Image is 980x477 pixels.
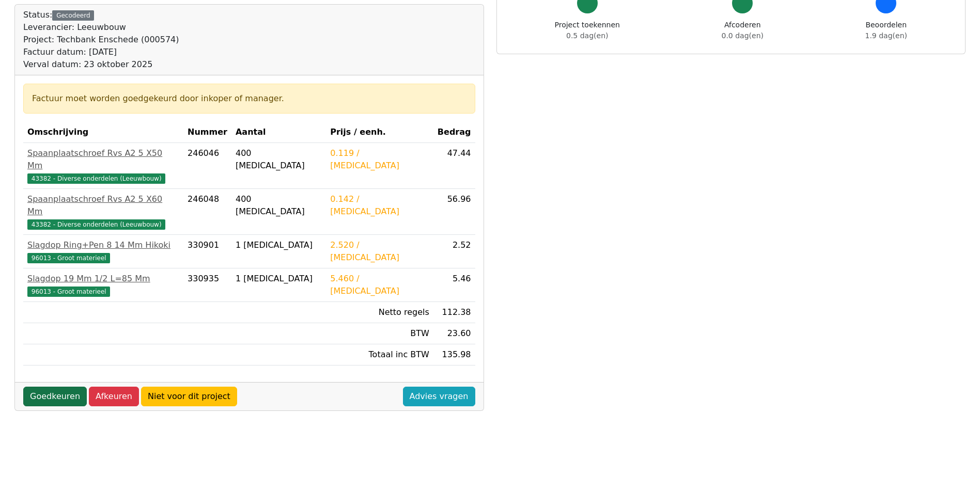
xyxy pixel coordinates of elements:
div: Factuur moet worden goedgekeurd door inkoper of manager. [32,92,466,105]
div: Beoordelen [865,20,907,41]
th: Nummer [183,122,231,143]
div: Spaanplaatschroef Rvs A2 5 X60 Mm [27,193,179,218]
div: 2.520 / [MEDICAL_DATA] [330,239,429,264]
div: 400 [MEDICAL_DATA] [236,147,322,172]
div: 0.119 / [MEDICAL_DATA] [330,147,429,172]
span: 96013 - Groot materieel [27,287,110,297]
td: 135.98 [433,344,475,365]
td: 112.38 [433,302,475,323]
a: Spaanplaatschroef Rvs A2 5 X50 Mm43382 - Diverse onderdelen (Leeuwbouw) [27,147,179,184]
div: Status: [23,9,179,71]
div: Factuur datum: [DATE] [23,46,179,58]
span: 43382 - Diverse onderdelen (Leeuwbouw) [27,219,165,230]
a: Goedkeuren [23,387,87,406]
td: 47.44 [433,143,475,189]
a: Slagdop Ring+Pen 8 14 Mm Hikoki96013 - Groot materieel [27,239,179,264]
span: 0.5 dag(en) [566,31,608,40]
span: 43382 - Diverse onderdelen (Leeuwbouw) [27,173,165,184]
td: Totaal inc BTW [326,344,433,365]
div: Slagdop Ring+Pen 8 14 Mm Hikoki [27,239,179,251]
div: Project: Techbank Enschede (000574) [23,34,179,46]
a: Afkeuren [89,387,139,406]
th: Bedrag [433,122,475,143]
span: 0.0 dag(en) [722,31,764,40]
div: 5.460 / [MEDICAL_DATA] [330,273,429,297]
div: Spaanplaatschroef Rvs A2 5 X50 Mm [27,147,179,172]
td: 5.46 [433,268,475,302]
div: 1 [MEDICAL_DATA] [236,273,322,285]
th: Prijs / eenh. [326,122,433,143]
td: 246048 [183,189,231,235]
a: Advies vragen [403,387,475,406]
div: Slagdop 19 Mm 1/2 L=85 Mm [27,273,179,285]
a: Niet voor dit project [141,387,237,406]
div: 400 [MEDICAL_DATA] [236,193,322,218]
div: Leverancier: Leeuwbouw [23,21,179,34]
div: Verval datum: 23 oktober 2025 [23,58,179,71]
td: 330901 [183,235,231,268]
td: Netto regels [326,302,433,323]
th: Aantal [231,122,326,143]
td: 23.60 [433,323,475,344]
td: 330935 [183,268,231,302]
td: 56.96 [433,189,475,235]
th: Omschrijving [23,122,183,143]
td: 246046 [183,143,231,189]
div: 0.142 / [MEDICAL_DATA] [330,193,429,218]
div: 1 [MEDICAL_DATA] [236,239,322,251]
div: Afcoderen [722,20,764,41]
td: 2.52 [433,235,475,268]
a: Slagdop 19 Mm 1/2 L=85 Mm96013 - Groot materieel [27,273,179,297]
td: BTW [326,323,433,344]
div: Gecodeerd [52,10,94,21]
div: Project toekennen [555,20,620,41]
a: Spaanplaatschroef Rvs A2 5 X60 Mm43382 - Diverse onderdelen (Leeuwbouw) [27,193,179,230]
span: 1.9 dag(en) [865,31,907,40]
span: 96013 - Groot materieel [27,253,110,263]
